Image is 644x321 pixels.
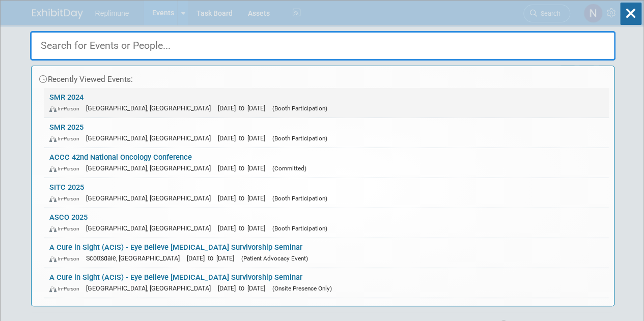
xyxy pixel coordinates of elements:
span: (Booth Participation) [272,225,327,232]
span: In-Person [49,255,84,262]
a: A Cure in Sight (ACIS) - Eye Believe [MEDICAL_DATA] Survivorship Seminar In-Person [GEOGRAPHIC_DA... [44,268,609,298]
a: ACCC 42nd National Oncology Conference In-Person [GEOGRAPHIC_DATA], [GEOGRAPHIC_DATA] [DATE] to [... [44,148,609,178]
span: [GEOGRAPHIC_DATA], [GEOGRAPHIC_DATA] [86,164,216,172]
span: [GEOGRAPHIC_DATA], [GEOGRAPHIC_DATA] [86,194,216,202]
a: SMR 2024 In-Person [GEOGRAPHIC_DATA], [GEOGRAPHIC_DATA] [DATE] to [DATE] (Booth Participation) [44,88,609,118]
span: In-Person [49,195,84,202]
span: [DATE] to [DATE] [187,254,239,262]
span: [DATE] to [DATE] [218,104,270,112]
a: ASCO 2025 In-Person [GEOGRAPHIC_DATA], [GEOGRAPHIC_DATA] [DATE] to [DATE] (Booth Participation) [44,208,609,238]
a: A Cure in Sight (ACIS) - Eye Believe [MEDICAL_DATA] Survivorship Seminar In-Person Scottsdale, [G... [44,238,609,268]
span: Scottsdale, [GEOGRAPHIC_DATA] [86,254,185,262]
a: SITC 2025 In-Person [GEOGRAPHIC_DATA], [GEOGRAPHIC_DATA] [DATE] to [DATE] (Booth Participation) [44,178,609,208]
span: In-Person [49,105,84,112]
span: [GEOGRAPHIC_DATA], [GEOGRAPHIC_DATA] [86,284,216,292]
span: [DATE] to [DATE] [218,134,270,142]
span: [DATE] to [DATE] [218,164,270,172]
div: Recently Viewed Events: [37,66,609,88]
span: (Patient Advocacy Event) [241,255,308,262]
span: In-Person [49,225,84,232]
span: (Booth Participation) [272,195,327,202]
span: (Committed) [272,165,306,172]
input: Search for Events or People... [30,31,615,61]
span: (Booth Participation) [272,105,327,112]
span: In-Person [49,165,84,172]
span: In-Person [49,135,84,142]
span: [GEOGRAPHIC_DATA], [GEOGRAPHIC_DATA] [86,104,216,112]
span: [DATE] to [DATE] [218,284,270,292]
a: SMR 2025 In-Person [GEOGRAPHIC_DATA], [GEOGRAPHIC_DATA] [DATE] to [DATE] (Booth Participation) [44,118,609,148]
span: (Onsite Presence Only) [272,285,332,292]
span: In-Person [49,285,84,292]
span: [DATE] to [DATE] [218,224,270,232]
span: [GEOGRAPHIC_DATA], [GEOGRAPHIC_DATA] [86,224,216,232]
span: (Booth Participation) [272,135,327,142]
span: [DATE] to [DATE] [218,194,270,202]
span: [GEOGRAPHIC_DATA], [GEOGRAPHIC_DATA] [86,134,216,142]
